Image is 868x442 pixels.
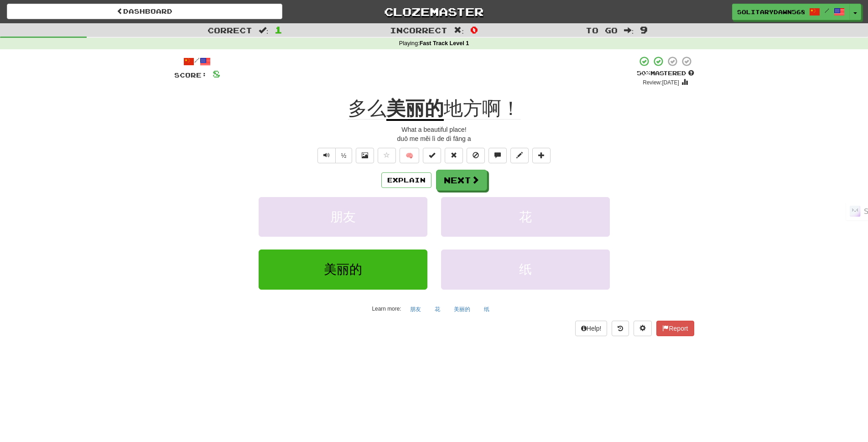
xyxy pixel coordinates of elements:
button: Report [656,321,694,336]
span: 美丽的 [324,262,362,276]
span: : [454,26,464,34]
div: Mastered [637,69,694,78]
button: 纸 [441,250,610,289]
span: Score: [174,71,207,79]
button: Add to collection (alt+a) [532,148,551,163]
span: : [624,26,634,34]
a: Dashboard [7,4,282,19]
button: Discuss sentence (alt+u) [489,148,507,163]
span: 50 % [637,69,650,77]
span: 8 [213,68,220,79]
button: Explain [381,172,431,188]
small: Review: [DATE] [643,79,679,86]
div: / [174,56,220,67]
span: Incorrect [390,26,447,35]
span: 多么 [348,98,386,120]
span: : [259,26,269,34]
span: 1 [275,24,282,35]
button: Round history (alt+y) [612,321,629,336]
button: Play sentence audio (ctl+space) [317,148,336,163]
span: 0 [470,24,478,35]
button: Edit sentence (alt+d) [510,148,529,163]
button: Help! [575,321,608,336]
button: 花 [441,197,610,237]
button: 🧠 [400,148,419,163]
span: Correct [208,26,252,35]
span: 纸 [519,262,532,276]
button: Set this sentence to 100% Mastered (alt+m) [423,148,441,163]
span: SolitaryDawn5683 [737,8,805,16]
button: Next [436,170,487,191]
button: Reset to 0% Mastered (alt+r) [445,148,463,163]
button: ½ [335,148,353,163]
a: Clozemaster [296,4,572,20]
button: 纸 [479,302,494,316]
span: To go [586,26,618,35]
button: Favorite sentence (alt+f) [378,148,396,163]
span: 地方啊！ [444,98,520,120]
span: 朋友 [330,210,356,224]
button: 美丽的 [259,250,427,289]
span: 9 [640,24,648,35]
span: / [825,7,829,14]
button: 花 [430,302,445,316]
small: Learn more: [372,306,401,312]
button: 朋友 [405,302,426,316]
a: SolitaryDawn5683 / [732,4,850,20]
button: 朋友 [259,197,427,237]
u: 美丽的 [386,98,444,121]
span: 花 [519,210,532,224]
div: What a beautiful place! [174,125,694,134]
div: duō me měi lì de dì fāng a [174,134,694,143]
div: Text-to-speech controls [316,148,353,163]
strong: Fast Track Level 1 [420,40,469,47]
button: Show image (alt+x) [356,148,374,163]
button: 美丽的 [449,302,475,316]
button: Ignore sentence (alt+i) [467,148,485,163]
